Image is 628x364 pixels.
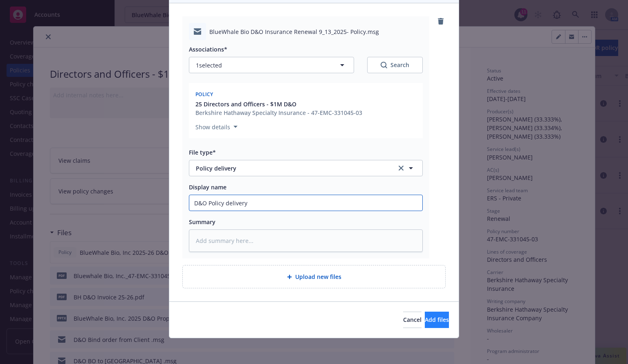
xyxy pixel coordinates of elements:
span: Add files [425,316,449,324]
span: Upload new files [295,272,341,281]
button: Add files [425,312,449,328]
div: Upload new files [182,265,446,288]
span: Cancel [403,316,422,324]
button: Cancel [403,312,422,328]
